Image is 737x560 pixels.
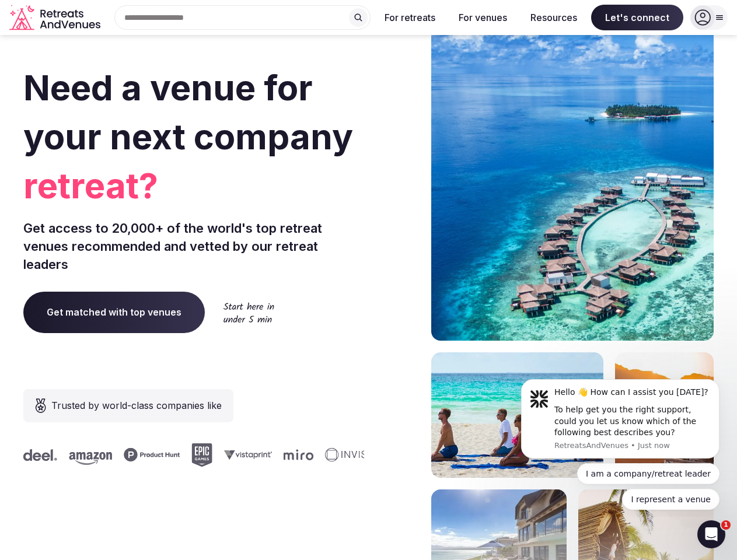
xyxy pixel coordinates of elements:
a: Get matched with top venues [23,292,205,332]
span: Trusted by world-class companies like [51,398,222,412]
p: Get access to 20,000+ of the world's top retreat venues recommended and vetted by our retreat lea... [23,219,364,273]
span: 1 [721,520,731,530]
svg: Deel company logo [16,449,50,461]
svg: Miro company logo [276,449,306,460]
img: yoga on tropical beach [431,352,603,478]
img: Start here in under 5 min [223,302,274,323]
svg: Retreats and Venues company logo [9,5,103,31]
svg: Invisible company logo [317,448,382,462]
a: Visit the homepage [9,5,103,31]
span: Let's connect [591,5,683,30]
iframe: Intercom live chat [697,520,725,548]
iframe: Intercom notifications message [504,369,737,517]
svg: Epic Games company logo [184,443,205,467]
button: For venues [449,5,516,30]
span: Need a venue for your next company [23,66,353,157]
svg: Vistaprint company logo [216,450,264,460]
button: For retreats [375,5,445,30]
button: Resources [521,5,586,30]
span: retreat? [23,161,364,210]
img: woman sitting in back of truck with camels [615,352,714,478]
